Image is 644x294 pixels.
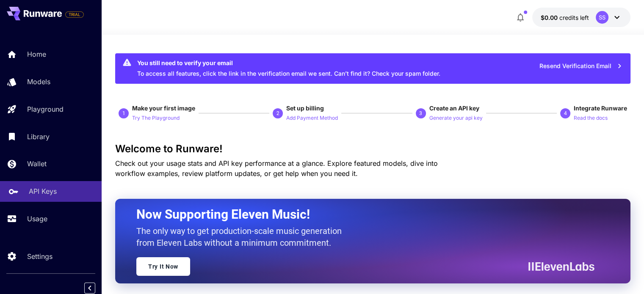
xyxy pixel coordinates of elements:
[564,110,567,117] p: 4
[574,114,608,122] p: Read the docs
[136,225,348,249] p: The only way to get production-scale music generation from Eleven Labs without a minimum commitment.
[84,283,95,294] button: Collapse sidebar
[574,104,627,112] span: Integrate Runware
[429,104,479,112] span: Create an API key
[532,8,630,27] button: $0.00SS
[137,56,440,81] div: To access all features, click the link in the verification email we sent. Can’t find it? Check yo...
[596,11,608,24] div: SS
[136,257,190,276] a: Try It Now
[27,77,50,87] p: Models
[122,110,125,117] p: 1
[27,104,64,114] p: Playground
[541,14,559,21] span: $0.00
[541,13,589,22] div: $0.00
[29,186,57,196] p: API Keys
[419,110,422,117] p: 3
[27,214,47,224] p: Usage
[286,114,338,122] p: Add Payment Method
[65,9,84,19] span: Add your payment card to enable full platform functionality.
[276,110,279,117] p: 2
[136,206,588,223] h2: Now Supporting Eleven Music!
[286,104,324,112] span: Set up billing
[132,113,180,123] button: Try The Playground
[27,49,46,59] p: Home
[429,114,483,122] p: Generate your api key
[27,251,53,261] p: Settings
[132,114,180,122] p: Try The Playground
[286,113,338,123] button: Add Payment Method
[429,113,483,123] button: Generate your api key
[535,58,627,75] button: Resend Verification Email
[27,159,47,169] p: Wallet
[66,11,83,18] span: TRIAL
[137,58,440,67] div: You still need to verify your email
[559,14,589,21] span: credits left
[27,132,50,142] p: Library
[132,104,195,112] span: Make your first image
[115,159,438,178] span: Check out your usage stats and API key performance at a glance. Explore featured models, dive int...
[115,143,630,155] h3: Welcome to Runware!
[574,113,608,123] button: Read the docs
